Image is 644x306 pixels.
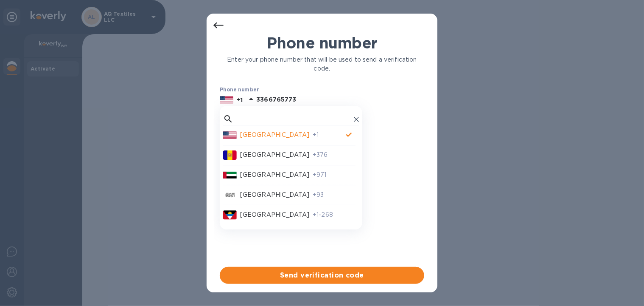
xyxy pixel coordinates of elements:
p: +93 [313,190,356,199]
p: [GEOGRAPHIC_DATA] [240,150,309,159]
p: +376 [313,150,356,159]
p: +1 [313,130,343,139]
img: US [220,95,233,105]
label: Phone number [220,88,259,93]
img: AG [223,210,237,220]
button: Send verification code [220,267,424,284]
p: +1 [237,96,243,104]
img: AF [223,190,237,200]
span: Send verification code [227,270,417,280]
p: [GEOGRAPHIC_DATA] [240,210,309,219]
h1: Phone number [220,34,424,52]
img: US [223,130,237,140]
img: AE [223,170,237,180]
p: Enter your phone number that will be used to send a verification code. [220,55,424,73]
p: +971 [313,170,356,179]
p: [GEOGRAPHIC_DATA] [240,130,309,139]
img: AD [223,150,237,160]
p: [GEOGRAPHIC_DATA] [240,190,309,199]
p: +1-268 [313,210,356,219]
p: [GEOGRAPHIC_DATA] [240,170,309,179]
